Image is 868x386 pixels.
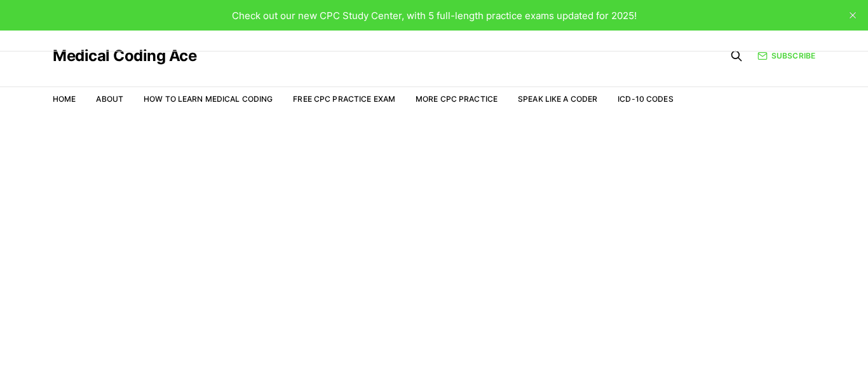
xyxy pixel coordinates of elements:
[618,94,673,104] a: ICD-10 Codes
[661,324,868,386] iframe: portal-trigger
[53,48,196,64] a: Medical Coding Ace
[757,50,815,62] a: Subscribe
[232,10,637,22] span: Check out our new CPC Study Center, with 5 full-length practice exams updated for 2025!
[96,94,123,104] a: About
[843,5,863,25] button: close
[518,94,597,104] a: Speak Like a Coder
[53,94,76,104] a: Home
[416,94,498,104] a: More CPC Practice
[293,94,395,104] a: Free CPC Practice Exam
[144,94,273,104] a: How to Learn Medical Coding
